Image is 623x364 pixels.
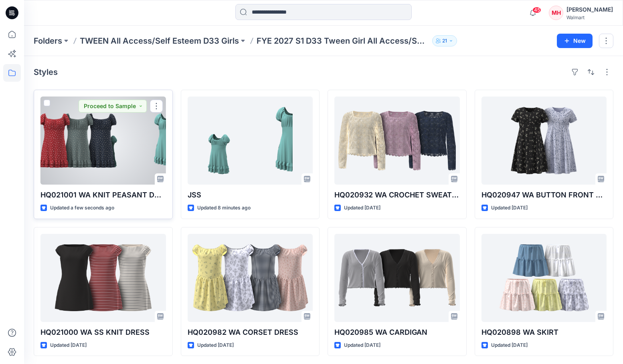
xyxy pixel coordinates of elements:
[481,327,607,338] p: HQ020898 WA SKIRT
[491,204,528,212] p: Updated [DATE]
[344,204,380,212] p: Updated [DATE]
[491,341,528,350] p: Updated [DATE]
[188,97,313,185] a: JSS
[481,97,607,185] a: HQ020947 WA BUTTON FRONT DRESS
[481,189,607,201] p: HQ020947 WA BUTTON FRONT DRESS
[197,204,251,212] p: Updated 8 minutes ago
[40,189,166,201] p: HQ021001 WA KNIT PEASANT DRESS
[50,204,114,212] p: Updated a few seconds ago
[532,7,541,13] span: 45
[334,97,460,185] a: HQ020932 WA CROCHET SWEATER
[557,34,593,48] button: New
[566,14,613,20] div: Walmart
[334,327,460,338] p: HQ020985 WA CARDIGAN
[197,341,234,350] p: Updated [DATE]
[50,341,87,350] p: Updated [DATE]
[80,35,239,46] a: TWEEN All Access/Self Esteem D33 Girls
[566,5,613,14] div: [PERSON_NAME]
[334,189,460,201] p: HQ020932 WA CROCHET SWEATER
[432,35,457,46] button: 21
[188,327,313,338] p: HQ020982 WA CORSET DRESS
[188,189,313,201] p: JSS
[40,327,166,338] p: HQ021000 WA SS KNIT DRESS
[188,234,313,322] a: HQ020982 WA CORSET DRESS
[34,35,62,46] a: Folders
[549,6,563,20] div: MH
[40,234,166,322] a: HQ021000 WA SS KNIT DRESS
[257,35,429,46] p: FYE 2027 S1 D33 Tween Girl All Access/Self Esteem
[40,97,166,185] a: HQ021001 WA KNIT PEASANT DRESS
[442,36,447,45] p: 21
[344,341,380,350] p: Updated [DATE]
[481,234,607,322] a: HQ020898 WA SKIRT
[334,234,460,322] a: HQ020985 WA CARDIGAN
[34,67,58,77] h4: Styles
